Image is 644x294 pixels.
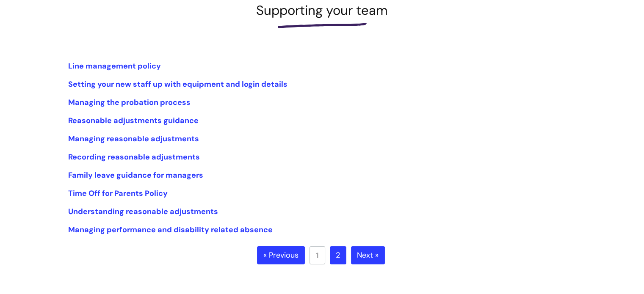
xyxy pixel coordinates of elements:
a: Family leave guidance for managers [68,170,203,180]
h1: Supporting your team [68,3,576,18]
a: Managing reasonable adjustments [68,134,199,144]
a: 1 [310,246,325,264]
a: « Previous [257,246,305,265]
a: Next » [351,246,385,265]
a: Managing the probation process [68,97,191,107]
a: Understanding reasonable adjustments [68,206,218,217]
a: Managing performance and disability related absence [68,225,273,235]
a: Recording reasonable adjustments [68,152,200,162]
a: Reasonable adjustments guidance [68,115,199,126]
a: 2 [330,246,346,265]
a: Time Off for Parents Policy [68,188,168,198]
a: Line management policy [68,61,161,71]
a: Setting your new staff up with equipment and login details [68,79,287,89]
